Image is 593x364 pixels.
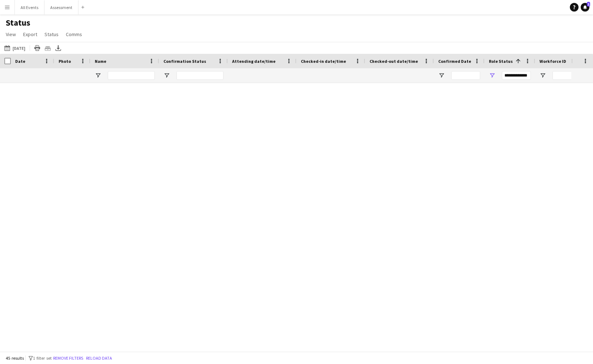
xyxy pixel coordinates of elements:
span: Confirmation Status [163,58,206,64]
button: Remove filters [52,354,85,362]
span: Comms [66,31,82,38]
input: Confirmed Date Filter Input [451,71,480,80]
span: Photo [59,58,71,64]
a: Status [42,30,61,39]
input: Name Filter Input [108,71,155,80]
span: Export [23,31,37,38]
button: Open Filter Menu [163,72,170,79]
a: View [3,30,19,39]
button: Reload data [85,354,114,362]
span: 1 [587,2,590,6]
input: Confirmation Status Filter Input [176,71,223,80]
span: Checked-in date/time [301,58,346,64]
app-action-btn: Print [33,44,42,52]
span: Confirmed Date [438,58,471,64]
button: All Events [15,0,44,14]
span: Name [95,58,106,64]
span: Status [44,31,59,38]
span: 1 filter set [33,355,52,361]
button: Open Filter Menu [95,72,101,79]
button: Open Filter Menu [438,72,445,79]
button: Open Filter Menu [539,72,546,79]
span: Role Status [489,58,513,64]
a: 1 [581,3,589,12]
app-action-btn: Crew files as ZIP [43,44,52,52]
a: Export [20,30,40,39]
span: Date [15,58,25,64]
a: Comms [63,30,85,39]
input: Workforce ID Filter Input [553,71,581,80]
span: Checked-out date/time [370,58,418,64]
span: Workforce ID [539,58,566,64]
button: Open Filter Menu [489,72,495,79]
span: Attending date/time [232,58,276,64]
app-action-btn: Export XLSX [54,44,63,52]
button: [DATE] [3,44,27,52]
span: View [6,31,16,38]
button: Assessment [44,0,78,14]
